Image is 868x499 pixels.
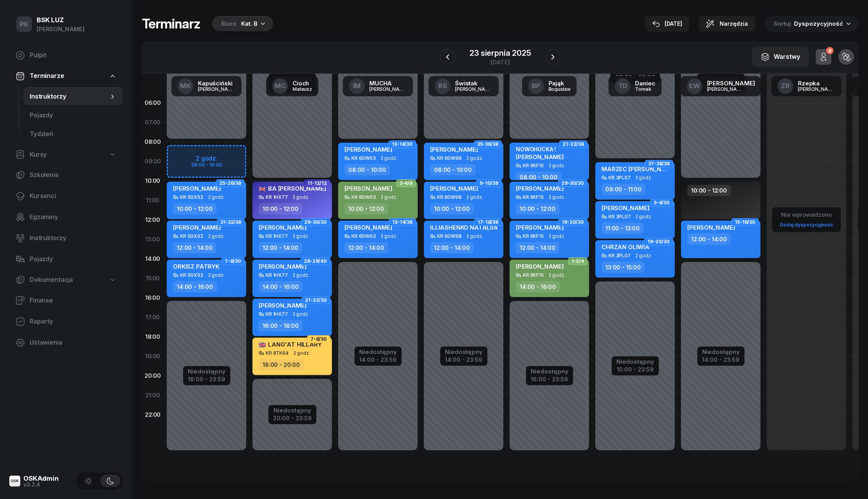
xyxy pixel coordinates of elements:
div: 15:00 - 23:59 [616,365,654,373]
div: 13:00 [142,230,164,249]
button: BiuroKat. B [210,16,273,32]
span: [PERSON_NAME] [259,302,307,309]
span: 11-12/12 [307,182,327,184]
div: 12:00 [142,210,164,230]
span: MC [275,83,286,89]
a: RŚŚwistak[PERSON_NAME] [429,76,499,96]
div: KR 3PL07 [609,214,631,219]
div: Warstwy [760,52,800,62]
div: 10:00 - 12:00 [259,203,302,214]
div: KR 5GX52 [180,234,203,239]
span: 17-18/38 [478,221,498,223]
div: 12:00 - 14:00 [430,242,474,253]
a: Instruktorzy [23,87,123,106]
span: BA [PERSON_NAME] [259,185,326,192]
span: 13-14/38 [392,221,413,223]
span: 31-32/38 [221,221,241,223]
a: Dokumentacja [9,271,123,289]
a: Finanse [9,291,123,310]
div: 18:00 - 20:00 [259,359,304,370]
span: 2 godz. [635,214,652,219]
span: 2 godz. [208,195,225,200]
div: 20:00 [142,366,164,386]
div: 10:00 - 12:00 [430,203,474,214]
div: [DATE] [469,59,531,65]
div: 19:00 [142,347,164,366]
span: 3-4/8 [400,182,413,184]
div: Tomek [635,87,655,92]
span: 2 godz. [635,175,652,180]
div: Niedostępny [702,349,740,355]
img: logo-xs@2x.png [9,476,20,487]
div: 16:00 [142,288,164,308]
span: [PERSON_NAME] [516,224,564,231]
div: [PERSON_NAME] [798,87,835,92]
div: 10:00 - 12:00 [687,185,731,196]
a: Tydzień [23,125,123,143]
a: MCCiochMateusz [266,76,318,96]
div: 14:00 - 16:00 [173,281,217,292]
div: KR 6KF15 [523,234,544,239]
div: NOWOHUCKA ! [516,146,564,152]
span: Sortuj [774,19,792,29]
div: KR 5GX52 [180,195,203,200]
div: KR 6GW03 [351,156,376,161]
a: Dodaj dyspozycyjność [777,220,836,229]
span: Ustawienia [30,338,116,348]
div: [PERSON_NAME] [198,87,235,92]
span: BP [532,83,540,89]
span: Pulpit [30,50,116,60]
div: 09:00 [142,152,164,171]
div: [DATE] [652,19,682,28]
span: [PERSON_NAME] [259,224,307,231]
span: CHRZAN OLIWIA [602,243,649,251]
span: 21-22/38 [563,143,584,145]
span: Narzędzia [720,19,748,28]
div: 09:00 - 11:00 [602,184,646,195]
div: Niedostępny [359,349,397,355]
div: KR 3PL07 [609,253,631,258]
span: [PERSON_NAME] [173,224,221,231]
div: 14:00 - 16:00 [516,281,560,292]
div: 21:00 [142,386,164,405]
span: LANG'AT HILLARY [259,341,322,348]
span: Kursy [30,150,47,160]
span: 37-38/38 [648,163,670,165]
span: 35-36/38 [477,143,498,145]
div: KR 6GW98 [437,195,462,200]
span: 2 godz. [549,195,565,200]
span: 19-20/30 [647,241,670,242]
h1: Terminarz [142,17,200,31]
span: 2 godz. [293,273,309,278]
span: 29-30/30 [561,182,584,184]
span: 2 godz. [381,234,397,239]
div: KR 8TK64 [266,350,289,356]
div: MUCHA [369,80,407,86]
button: Nie wprowadzonoDodaj dyspozycyjność [777,208,836,231]
div: 15:00 [142,269,164,288]
a: Szkolenia [9,166,123,184]
span: [PERSON_NAME] [259,263,307,270]
div: 08:00 - 10:00 [344,164,390,175]
div: Daniec [635,80,655,86]
div: 14:00 - 23:59 [445,355,483,363]
div: Rzepka [798,80,835,86]
button: Niedostępny15:00 - 23:59 [616,357,654,374]
span: [PERSON_NAME] [687,224,735,231]
div: 16:00 - 23:59 [531,374,568,382]
div: 14:00 - 23:59 [359,355,397,363]
span: 2 godz. [466,234,483,239]
div: 10:00 - 12:00 [344,203,388,214]
a: TDDaniecTomek [609,76,661,96]
span: 🇬🇧 [259,341,266,349]
div: KR 6GW03 [351,195,376,200]
span: Tydzień [30,129,116,139]
span: 2 godz. [381,195,397,200]
div: KR 1HX77 [266,311,288,317]
div: 14:00 - 23:59 [702,355,740,363]
div: KR 6GW98 [437,156,462,161]
span: 19-20/30 [562,221,584,223]
span: 🇬🇧 [259,185,266,193]
span: PK [20,21,29,28]
div: 22:00 [142,405,164,425]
